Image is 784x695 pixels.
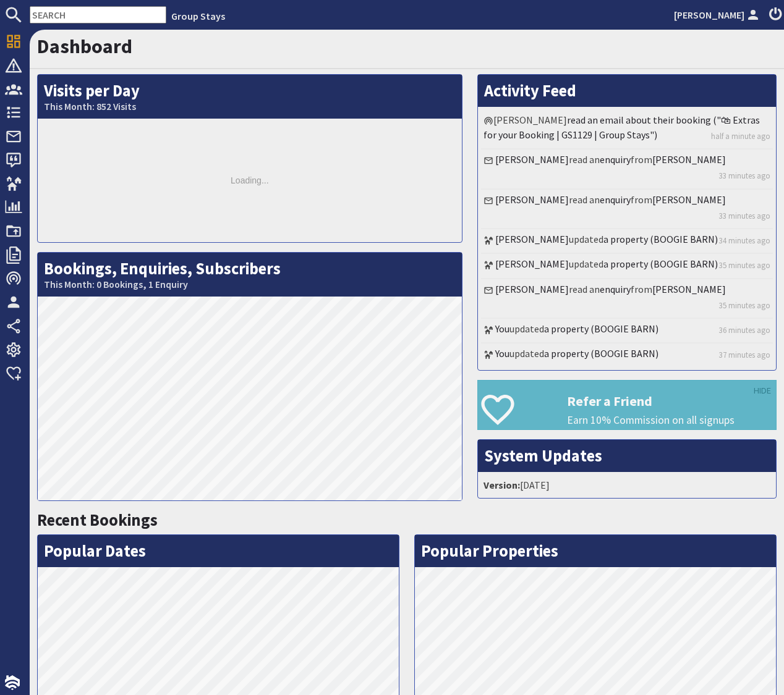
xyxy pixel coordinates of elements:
[719,300,770,311] a: 35 minutes ago
[603,233,718,245] a: a property (BOOGIE BARN)
[674,7,762,22] a: [PERSON_NAME]
[484,114,760,141] a: read an email about their booking ("🛍 Extras for your Booking | GS1129 | Group Stays")
[477,380,777,430] a: Refer a Friend Earn 10% Commission on all signups
[495,193,569,206] a: [PERSON_NAME]
[484,479,520,491] strong: Version:
[711,130,770,142] a: half a minute ago
[484,80,576,101] a: Activity Feed
[38,119,462,242] div: Loading...
[481,319,773,343] li: updated
[495,283,569,295] a: [PERSON_NAME]
[481,279,773,319] li: read an from
[719,235,770,246] a: 34 minutes ago
[652,153,726,166] a: [PERSON_NAME]
[600,193,631,206] a: enquiry
[600,283,631,295] a: enquiry
[567,393,776,409] h3: Refer a Friend
[44,101,456,112] small: This Month: 852 Visits
[481,190,773,229] li: read an from
[38,75,462,119] h2: Visits per Day
[652,283,726,295] a: [PERSON_NAME]
[603,258,718,270] a: a property (BOOGIE BARN)
[567,412,776,428] p: Earn 10% Commission on all signups
[719,170,770,182] a: 33 minutes ago
[481,150,773,189] li: read an from
[38,253,462,297] h2: Bookings, Enquiries, Subscribers
[481,229,773,254] li: updated
[171,10,225,22] a: Group Stays
[481,110,773,150] li: [PERSON_NAME]
[600,153,631,166] a: enquiry
[652,193,726,206] a: [PERSON_NAME]
[38,535,399,567] h2: Popular Dates
[754,384,771,398] a: HIDE
[719,259,770,271] a: 35 minutes ago
[719,324,770,336] a: 36 minutes ago
[30,6,166,23] input: SEARCH
[481,475,773,495] li: [DATE]
[5,675,20,690] img: staytech_i_w-64f4e8e9ee0a9c174fd5317b4b171b261742d2d393467e5bdba4413f4f884c10.svg
[37,34,132,59] a: Dashboard
[37,510,158,530] a: Recent Bookings
[544,322,658,335] a: a property (BOOGIE BARN)
[495,347,509,360] a: You
[719,349,770,361] a: 37 minutes ago
[415,535,776,567] h2: Popular Properties
[484,445,602,466] a: System Updates
[44,279,456,290] small: This Month: 0 Bookings, 1 Enquiry
[481,254,773,279] li: updated
[495,258,569,270] a: [PERSON_NAME]
[495,153,569,166] a: [PERSON_NAME]
[719,210,770,222] a: 33 minutes ago
[495,233,569,245] a: [PERSON_NAME]
[481,343,773,367] li: updated
[544,347,658,360] a: a property (BOOGIE BARN)
[495,322,509,335] a: You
